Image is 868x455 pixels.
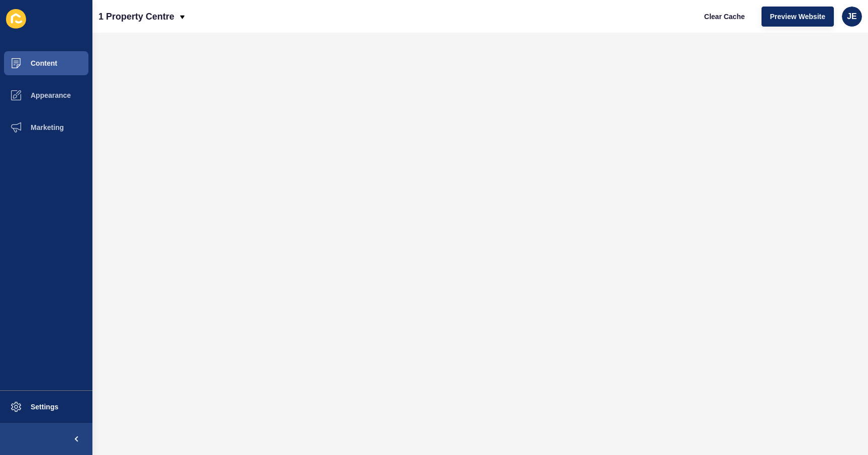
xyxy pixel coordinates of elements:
span: Clear Cache [704,12,745,22]
span: JE [847,12,857,22]
button: Clear Cache [696,7,753,27]
p: 1 Property Centre [98,4,174,29]
button: Preview Website [762,7,834,27]
span: Preview Website [770,12,825,22]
